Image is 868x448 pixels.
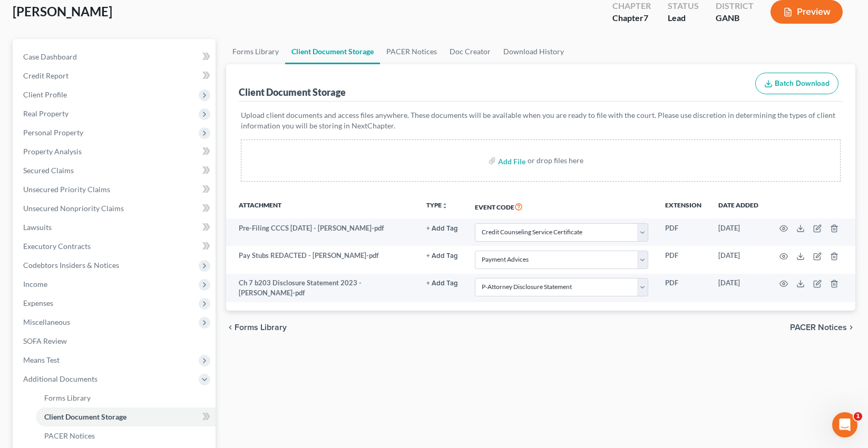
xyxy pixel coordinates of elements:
a: Property Analysis [15,142,216,161]
a: PACER Notices [380,39,443,64]
div: Client Document Storage [239,86,346,98]
span: Real Property [23,109,69,118]
a: + Add Tag [426,223,458,233]
td: PDF [657,274,710,303]
a: Forms Library [226,39,285,64]
a: Unsecured Nonpriority Claims [15,199,216,218]
span: Batch Download [775,79,830,88]
a: + Add Tag [426,278,458,288]
span: [PERSON_NAME] [13,4,112,19]
th: Extension [657,194,710,218]
td: PDF [657,218,710,246]
td: [DATE] [710,246,767,273]
span: Income [23,280,47,288]
a: Client Document Storage [285,39,380,64]
span: Case Dashboard [23,52,77,61]
span: Codebtors Insiders & Notices [23,261,119,270]
span: Forms Library [235,323,287,332]
button: PACER Notices chevron_right [790,323,855,332]
a: Credit Report [15,66,216,85]
span: Unsecured Priority Claims [23,185,110,194]
td: Pay Stubs REDACTED - [PERSON_NAME]-pdf [226,246,418,273]
a: Forms Library [36,389,216,407]
span: Personal Property [23,128,83,137]
td: PDF [657,246,710,273]
div: Lead [668,12,699,24]
th: Date added [710,194,767,218]
span: Expenses [23,298,53,307]
a: Case Dashboard [15,47,216,66]
span: Additional Documents [23,374,97,383]
div: Chapter [612,12,651,24]
span: Means Test [23,355,60,364]
p: Upload client documents and access files anywhere. These documents will be available when you are... [241,110,841,131]
span: SOFA Review [23,336,67,345]
a: Client Document Storage [36,407,216,426]
a: Doc Creator [443,39,497,64]
div: GANB [716,12,754,24]
span: Property Analysis [23,147,82,156]
td: Pre-Filing CCCS [DATE] - [PERSON_NAME]-pdf [226,218,418,246]
a: SOFA Review [15,332,216,351]
i: chevron_right [847,323,855,332]
button: + Add Tag [426,280,458,287]
span: 7 [643,13,648,23]
div: or drop files here [528,155,583,166]
button: TYPEunfold_more [426,202,448,209]
span: Credit Report [23,71,69,80]
a: Lawsuits [15,218,216,237]
button: + Add Tag [426,253,458,260]
span: Forms Library [44,393,91,402]
a: Download History [497,39,570,64]
span: Client Profile [23,90,67,99]
td: [DATE] [710,274,767,303]
button: + Add Tag [426,225,458,232]
span: PACER Notices [790,323,847,332]
span: Lawsuits [23,223,52,232]
a: Secured Claims [15,161,216,180]
span: Unsecured Nonpriority Claims [23,204,124,213]
a: PACER Notices [36,426,216,445]
th: Event Code [466,194,657,218]
i: chevron_left [226,323,235,332]
button: chevron_left Forms Library [226,323,287,332]
a: Unsecured Priority Claims [15,180,216,199]
a: Executory Contracts [15,237,216,256]
iframe: Intercom live chat [832,412,857,437]
span: PACER Notices [44,431,95,440]
span: Miscellaneous [23,317,70,326]
td: [DATE] [710,218,767,246]
th: Attachment [226,194,418,218]
a: + Add Tag [426,251,458,261]
td: Ch 7 b203 Disclosure Statement 2023 - [PERSON_NAME]-pdf [226,274,418,303]
i: unfold_more [442,203,448,209]
button: Batch Download [755,73,838,95]
span: Secured Claims [23,166,74,175]
span: 1 [854,412,862,421]
span: Client Document Storage [44,412,126,421]
span: Executory Contracts [23,242,91,251]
